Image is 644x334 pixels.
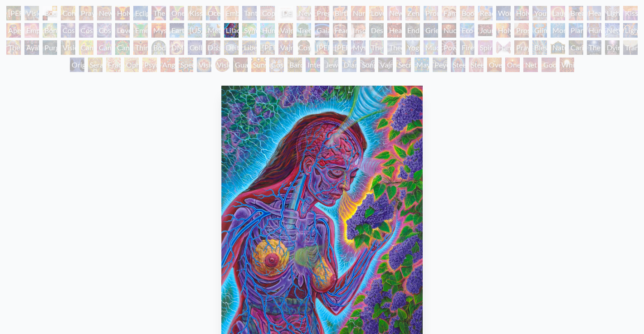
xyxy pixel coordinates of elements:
div: Cosmic Elf [269,58,284,72]
div: Blessing Hand [532,40,547,55]
div: Grieving [424,23,438,38]
div: Gaia [315,23,329,38]
div: New Man New Woman [97,6,112,20]
div: Zena Lotus [405,6,420,20]
div: Visionary Origin of Language [24,6,39,20]
div: Angel Skin [161,58,175,72]
div: Embracing [224,6,239,20]
div: Young & Old [532,6,547,20]
div: Body/Mind as a Vibratory Field of Energy [151,40,166,55]
div: The Kiss [151,6,166,20]
div: Power to the Peaceful [442,40,456,55]
div: Symbiosis: Gall Wasp & Oak Tree [242,23,257,38]
div: Mayan Being [415,58,429,72]
div: Laughing Man [551,6,565,20]
div: Despair [369,23,384,38]
div: Contemplation [61,6,75,20]
div: Yogi & the Möbius Sphere [405,40,420,55]
div: Nature of Mind [551,40,565,55]
div: Vision Tree [61,40,75,55]
div: Birth [333,6,347,20]
div: Aperture [6,23,21,38]
div: Human Geometry [587,23,601,38]
div: Cosmic Artist [79,23,93,38]
div: Vajra Guru [278,40,293,55]
div: Headache [387,23,402,38]
div: Seraphic Transport Docking on the Third Eye [88,58,102,72]
div: Healing [587,6,601,20]
div: Glimpsing the Empyrean [532,23,547,38]
div: Bond [43,23,57,38]
div: New Family [387,6,402,20]
div: The Seer [369,40,384,55]
div: Oversoul [487,58,502,72]
div: Psychomicrograph of a Fractal Paisley Cherub Feather Tip [142,58,157,72]
div: [PERSON_NAME] [315,40,329,55]
div: Original Face [70,58,84,72]
div: Caring [569,40,583,55]
div: Promise [424,6,438,20]
div: Vajra Being [378,58,393,72]
div: Peyote Being [433,58,447,72]
div: Diamond Being [342,58,356,72]
div: Guardian of Infinite Vision [233,58,248,72]
div: Nursing [351,6,366,20]
div: Interbeing [306,58,320,72]
div: Praying Hands [514,40,529,55]
div: White Light [560,58,574,72]
div: Tree & Person [297,23,311,38]
div: Vision Crystal [197,58,211,72]
div: Eclipse [133,6,148,20]
div: Song of Vajra Being [360,58,375,72]
div: Monochord [551,23,565,38]
div: Planetary Prayers [569,23,583,38]
div: Family [442,6,456,20]
div: Vision [PERSON_NAME] [215,58,229,72]
div: Holy Grail [115,6,130,20]
div: Collective Vision [188,40,202,55]
div: Cosmic [DEMOGRAPHIC_DATA] [297,40,311,55]
div: Wonder [496,6,511,20]
div: Holy Family [514,6,529,20]
div: Eco-Atlas [460,23,474,38]
div: Newborn [297,6,311,20]
div: Kiss of the [MEDICAL_DATA] [623,6,638,20]
div: DMT - The Spirit Molecule [170,40,184,55]
div: Ocean of Love Bliss [206,6,220,20]
div: Love is a Cosmic Force [115,23,130,38]
div: Nuclear Crucifixion [442,23,456,38]
div: [PERSON_NAME] [333,40,347,55]
div: [PERSON_NAME] & Eve [6,6,21,20]
div: Lightworker [623,23,638,38]
div: One Taste [170,6,184,20]
div: Bardo Being [288,58,302,72]
div: Purging [43,40,57,55]
div: Cosmic Creativity [61,23,75,38]
div: Endarkenment [405,23,420,38]
div: Lilacs [224,23,239,38]
div: Fear [333,23,347,38]
div: The Shulgins and their Alchemical Angels [6,40,21,55]
div: Tantra [242,6,257,20]
div: Love Circuit [369,6,384,20]
div: Mudra [424,40,438,55]
div: Spectral Lotus [179,58,193,72]
div: Boo-boo [460,6,474,20]
div: Transfiguration [623,40,638,55]
div: Liberation Through Seeing [242,40,257,55]
div: Dissectional Art for Tool's Lateralus CD [206,40,220,55]
div: Hands that See [496,40,511,55]
div: Dying [605,40,620,55]
div: Deities & Demons Drinking from the Milky Pool [224,40,239,55]
div: Secret Writing Being [396,58,411,72]
div: Empowerment [24,23,39,38]
div: Reading [478,6,493,20]
div: Praying [79,6,93,20]
div: Theologue [387,40,402,55]
div: Fractal Eyes [106,58,121,72]
div: Firewalking [460,40,474,55]
div: Lightweaver [605,6,620,20]
div: Steeplehead 2 [469,58,483,72]
div: Insomnia [351,23,366,38]
div: [PERSON_NAME] [260,40,275,55]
